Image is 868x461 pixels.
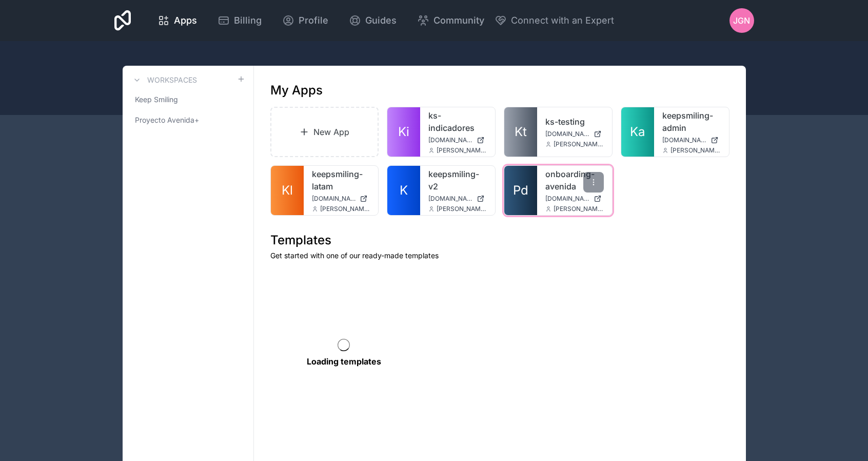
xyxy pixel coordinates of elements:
a: Profile [274,9,337,32]
span: [PERSON_NAME][EMAIL_ADDRESS][DOMAIN_NAME] [554,140,604,148]
span: [DOMAIN_NAME] [428,136,472,144]
a: [DOMAIN_NAME] [312,195,370,203]
a: Ki [387,107,420,157]
p: Loading templates [307,355,381,368]
span: Billing [234,13,262,28]
span: Guides [365,13,397,28]
span: [DOMAIN_NAME] [545,195,589,203]
span: Keep Smiling [135,94,178,105]
a: keepsmiling-v2 [428,168,487,193]
h1: Templates [270,232,729,248]
span: Ki [398,124,409,140]
span: Kt [515,124,527,140]
a: Billing [209,9,270,32]
span: Connect with an Expert [511,13,614,28]
span: Ka [630,124,645,140]
a: onboarding-avenida [545,168,604,193]
a: keepsmiling-admin [662,109,721,134]
span: [PERSON_NAME][EMAIL_ADDRESS][DOMAIN_NAME] [437,146,487,155]
span: [DOMAIN_NAME] [428,195,472,203]
span: K [400,182,408,199]
a: Guides [341,9,405,32]
a: keepsmiling-latam [312,168,370,193]
a: Kl [271,166,304,215]
span: [DOMAIN_NAME] [662,136,706,144]
a: Kt [504,107,537,157]
span: [DOMAIN_NAME] [545,130,589,138]
a: ks-testing [545,116,604,128]
h3: Workspaces [147,75,197,85]
a: Keep Smiling [131,90,245,109]
span: Pd [513,182,528,199]
a: Workspaces [131,74,197,86]
button: Connect with an Expert [495,13,614,28]
span: Community [433,13,484,28]
span: JGN [733,14,750,27]
span: [PERSON_NAME][EMAIL_ADDRESS][DOMAIN_NAME] [670,146,721,155]
a: Proyecto Avenida+ [131,111,245,129]
a: New App [270,107,379,157]
span: Kl [282,182,293,199]
a: Apps [149,9,205,32]
a: K [387,166,420,215]
a: [DOMAIN_NAME] [545,195,604,203]
p: Get started with one of our ready-made templates [270,251,729,261]
a: Ka [621,107,654,157]
span: Proyecto Avenida+ [135,115,199,125]
span: [DOMAIN_NAME] [312,195,356,203]
a: [DOMAIN_NAME] [428,136,487,144]
a: [DOMAIN_NAME] [545,130,604,138]
h1: My Apps [270,82,323,99]
span: Apps [174,13,197,28]
span: [PERSON_NAME][EMAIL_ADDRESS][DOMAIN_NAME] [437,205,487,213]
span: [PERSON_NAME][EMAIL_ADDRESS][DOMAIN_NAME] [554,205,604,213]
span: [PERSON_NAME][EMAIL_ADDRESS][DOMAIN_NAME] [320,205,370,213]
a: [DOMAIN_NAME] [428,195,487,203]
a: ks-indicadores [428,109,487,134]
a: [DOMAIN_NAME] [662,136,721,144]
a: Community [409,9,492,32]
a: Pd [504,166,537,215]
span: Profile [299,13,328,28]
